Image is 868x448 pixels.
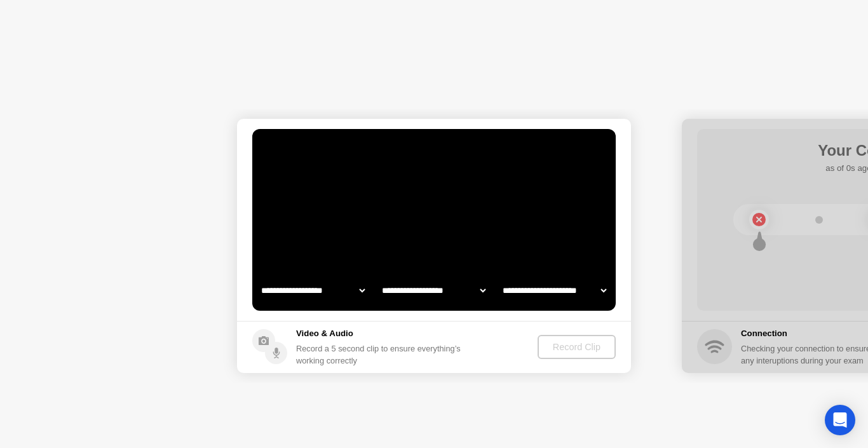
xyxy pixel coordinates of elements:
[538,335,616,359] button: Record Clip
[543,342,611,352] div: Record Clip
[296,343,466,367] div: Record a 5 second clip to ensure everything’s working correctly
[296,327,466,340] h5: Video & Audio
[500,278,609,303] select: Available microphones
[379,278,488,303] select: Available speakers
[259,278,367,303] select: Available cameras
[825,405,855,435] div: Open Intercom Messenger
